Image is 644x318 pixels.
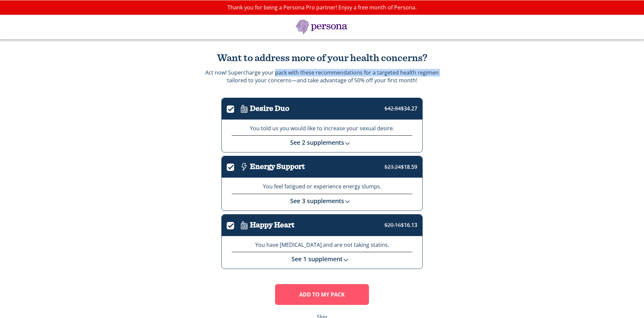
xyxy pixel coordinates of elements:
p: You told us you would like to increase your sexual desire. [232,125,412,132]
strike: $42.84 [384,105,401,112]
strike: $20.16 [384,221,401,229]
strike: $23.24 [384,163,401,171]
img: Icon [238,103,250,115]
h3: Happy Heart [250,221,294,229]
a: See 1 supplement [291,255,353,263]
span: $18.59 [384,163,417,171]
h2: Want to address more of your health concerns? [205,53,439,64]
button: Add To MY Pack [275,284,369,305]
p: Act now! Supercharge your pack with these recommendations for a targeted health regimen tailored ... [205,69,439,84]
img: down-chevron.svg [342,257,349,263]
label: . [227,162,238,170]
img: Icon [238,220,250,231]
a: See 3 supplements [290,197,354,205]
label: . [227,221,238,228]
a: See 2 supplements [290,138,354,146]
span: $34.27 [384,105,417,112]
span: $16.13 [384,221,417,229]
img: down-chevron.svg [344,140,351,147]
img: Icon [238,161,250,173]
h3: Desire Duo [250,104,289,113]
img: Persona Logo [288,20,356,34]
label: . [227,104,238,112]
p: You have [MEDICAL_DATA] and are not taking statins. [232,241,412,249]
p: You feel fatigued or experience energy slumps. [232,183,412,190]
img: down-chevron.svg [344,198,351,205]
h3: Energy Support [250,163,305,171]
